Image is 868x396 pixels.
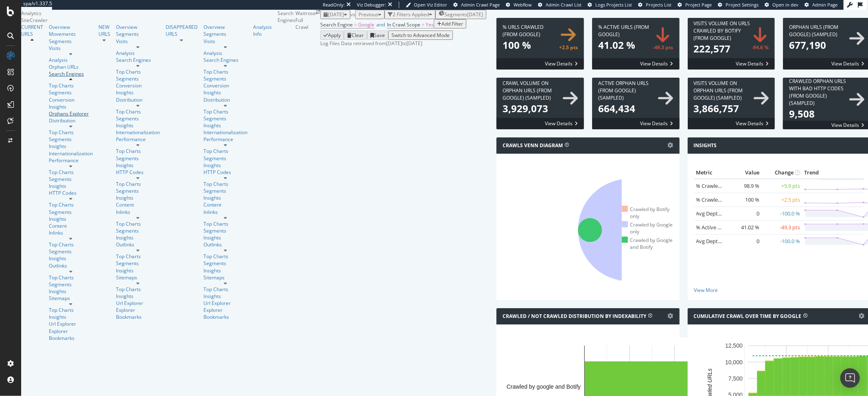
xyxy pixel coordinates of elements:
[49,129,93,136] a: Top Charts
[49,38,93,45] a: Segments
[49,45,93,52] a: Visits
[435,10,486,19] button: Segments[DATE]
[21,24,43,37] a: CURRENT URLS
[49,150,93,157] a: Internationalization
[49,57,93,63] a: Analysis
[116,181,160,187] a: Top Charts
[453,2,500,8] a: Admin Crawl Page
[49,313,93,320] div: Insights
[49,328,93,342] div: Explorer Bookmarks
[538,2,582,8] a: Admin Crawl List
[116,293,160,300] a: Insights
[374,32,385,39] div: Save
[595,2,632,8] span: Logs Projects List
[49,82,93,89] div: Top Charts
[414,2,447,8] span: Open Viz Editor
[49,229,93,236] div: Inlinks
[49,320,93,327] a: Url Explorer
[203,115,247,122] a: Segments
[203,136,247,143] a: Performance
[622,237,673,250] div: Crawled by Google and Botify
[116,201,160,208] a: Content
[253,24,272,37] a: Analysis Info
[514,2,532,8] span: Webflow
[772,2,798,8] span: Open in dev
[49,274,93,281] a: Top Charts
[203,96,247,103] div: Distribution
[203,241,247,248] a: Outlinks
[49,169,93,176] div: Top Charts
[203,209,247,215] div: Inlinks
[203,220,247,227] a: Top Charts
[116,38,160,45] a: Visits
[49,248,93,255] a: Segments
[116,234,160,241] a: Insights
[49,89,93,96] div: Segments
[116,50,160,57] div: Analysis
[203,148,247,154] a: Top Charts
[116,260,160,267] a: Segments
[461,2,500,8] span: Admin Crawl Page
[49,136,93,143] a: Segments
[49,189,93,196] a: HTTP Codes
[203,89,247,96] a: Insights
[694,287,864,294] a: View More
[203,75,247,82] div: Segments
[49,143,93,150] a: Insights
[426,21,434,28] span: Yes
[21,10,278,17] div: Analytics
[203,181,247,187] div: Top Charts
[386,40,402,47] div: [DATE]
[359,11,378,18] span: Previous
[203,57,247,63] a: Search Engines
[49,24,93,30] a: Overview
[203,50,247,57] div: Analysis
[668,313,673,319] i: Options
[116,286,160,293] div: Top Charts
[622,221,673,235] div: Crawled by Google only
[98,24,110,37] a: NEW URLS
[116,227,160,234] div: Segments
[116,148,160,154] div: Top Charts
[49,110,93,117] div: Orphans Explorer
[203,293,247,300] a: Insights
[116,267,160,274] a: Insights
[696,237,761,245] a: Avg Depth for Active Pages
[116,129,160,136] div: Internationalization
[49,288,93,295] div: Insights
[49,222,93,229] a: Content
[49,176,93,183] a: Segments
[805,2,837,8] a: Admin Page
[116,274,160,281] a: Sitemaps
[49,183,93,189] a: Insights
[116,241,160,248] div: Outlinks
[116,115,160,122] a: Segments
[116,68,160,75] a: Top Charts
[203,201,247,208] div: Content
[355,10,385,19] button: Previous
[203,169,247,176] div: HTTP Codes
[203,307,247,320] a: Explorer Bookmarks
[116,82,160,89] div: Conversion
[203,227,247,234] div: Segments
[367,30,388,40] button: Save
[203,274,247,281] a: Sitemaps
[646,2,671,8] span: Projects List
